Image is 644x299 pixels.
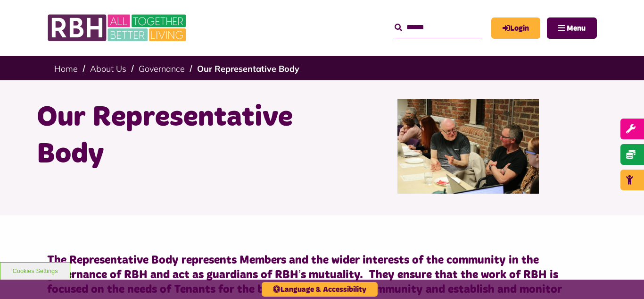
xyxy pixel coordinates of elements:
a: Home [54,63,78,74]
a: Governance [139,63,185,74]
button: Navigation [547,17,597,39]
a: MyRBH [491,17,540,39]
img: Rep Body [397,99,539,194]
h1: Our Representative Body [37,99,315,173]
iframe: Netcall Web Assistant for live chat [602,256,644,299]
a: About Us [90,63,126,74]
button: Language & Accessibility [262,282,378,297]
img: RBH [47,9,189,46]
span: Menu [567,25,586,32]
a: Our Representative Body [197,63,299,74]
